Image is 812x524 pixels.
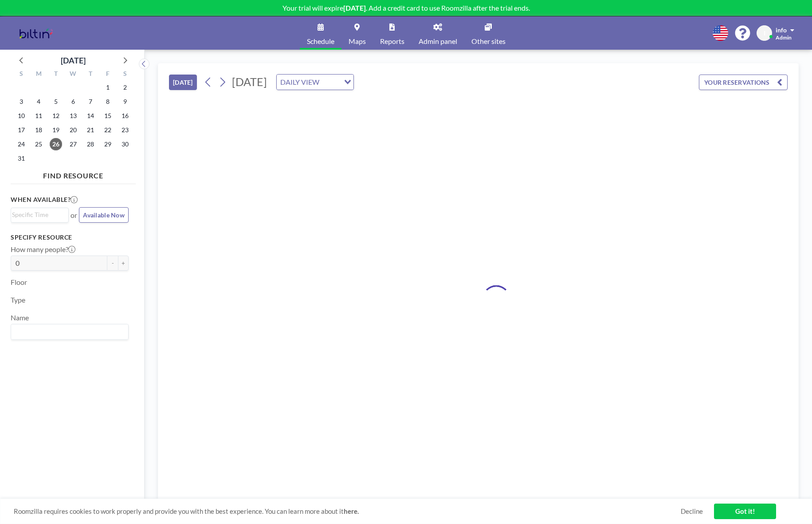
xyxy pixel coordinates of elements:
div: F [99,69,116,80]
h4: FIND RESOURCE [11,168,136,180]
button: [DATE] [169,75,197,90]
span: Saturday, August 9, 2025 [119,95,131,108]
span: Monday, August 25, 2025 [32,138,45,150]
span: Saturday, August 16, 2025 [119,110,131,122]
span: Tuesday, August 12, 2025 [50,110,62,122]
span: Friday, August 15, 2025 [102,110,114,122]
span: info [776,26,787,34]
span: Other sites [471,38,506,45]
span: Sunday, August 24, 2025 [15,138,27,150]
span: Friday, August 8, 2025 [102,95,114,108]
input: Search for option [322,76,339,88]
a: Admin panel [412,16,464,50]
span: Thursday, August 28, 2025 [84,138,97,150]
span: DAILY VIEW [279,76,321,88]
a: Maps [341,16,373,50]
button: - [107,256,118,271]
span: Monday, August 4, 2025 [32,95,45,108]
span: Schedule [307,38,334,45]
span: Wednesday, August 13, 2025 [67,110,79,122]
span: Maps [349,38,366,45]
b: [DATE] [343,4,366,12]
button: + [118,256,129,271]
span: Roomzilla requires cookies to work properly and provide you with the best experience. You can lea... [14,507,681,516]
span: Tuesday, August 5, 2025 [50,95,62,108]
div: Search for option [11,208,68,221]
h3: Specify resource [11,233,129,241]
input: Search for option [12,210,63,220]
span: Monday, August 11, 2025 [32,110,45,122]
span: Wednesday, August 6, 2025 [67,95,79,108]
span: Monday, August 18, 2025 [32,124,45,136]
span: Thursday, August 14, 2025 [84,110,97,122]
a: Decline [681,507,703,516]
span: Friday, August 29, 2025 [102,138,114,150]
span: Sunday, August 31, 2025 [15,152,27,165]
span: Thursday, August 7, 2025 [84,95,97,108]
span: Wednesday, August 20, 2025 [67,124,79,136]
div: W [65,69,82,80]
div: T [47,69,65,80]
span: Tuesday, August 19, 2025 [50,124,62,136]
span: Tuesday, August 26, 2025 [50,138,62,150]
span: I [764,29,765,37]
a: Got it! [714,504,776,519]
span: Sunday, August 10, 2025 [15,110,27,122]
span: Sunday, August 3, 2025 [15,95,27,108]
a: Other sites [464,16,513,50]
span: Friday, August 22, 2025 [102,124,114,136]
label: Name [11,313,29,322]
div: S [116,69,133,80]
div: T [82,69,99,80]
a: here. [344,507,359,515]
span: Wednesday, August 27, 2025 [67,138,79,150]
label: How many people? [11,245,75,254]
span: Saturday, August 2, 2025 [119,81,131,94]
span: Admin [776,34,792,41]
input: Search for option [12,326,123,338]
div: [DATE] [61,54,86,67]
span: Thursday, August 21, 2025 [84,124,97,136]
span: Sunday, August 17, 2025 [15,124,27,136]
button: Available Now [79,207,129,223]
span: or [71,211,77,220]
span: Saturday, August 30, 2025 [119,138,131,150]
a: Schedule [300,16,341,50]
div: S [13,69,30,80]
img: organization-logo [14,24,58,42]
label: Floor [11,278,27,287]
div: Search for option [277,75,353,90]
span: Saturday, August 23, 2025 [119,124,131,136]
label: Type [11,295,25,304]
div: Search for option [11,324,128,339]
span: Admin panel [419,38,457,45]
div: M [30,69,47,80]
span: Reports [380,38,404,45]
a: Reports [373,16,412,50]
span: Available Now [83,211,125,219]
button: YOUR RESERVATIONS [699,75,788,90]
span: Friday, August 1, 2025 [102,81,114,94]
span: [DATE] [232,75,267,88]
